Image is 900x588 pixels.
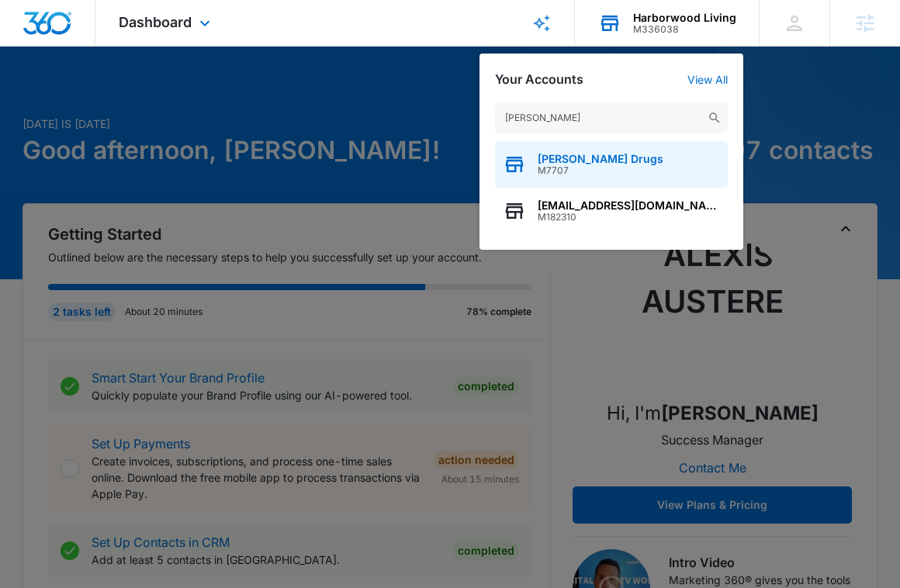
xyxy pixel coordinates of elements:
span: M182310 [538,212,720,223]
h2: Your Accounts [495,72,583,87]
button: [PERSON_NAME] DrugsM7707 [495,141,728,188]
div: account id [633,24,736,35]
span: [PERSON_NAME] Drugs [538,153,663,165]
span: Dashboard [119,14,192,30]
span: M7707 [538,165,663,176]
a: View All [687,73,728,86]
button: [EMAIL_ADDRESS][DOMAIN_NAME]M182310 [495,188,728,234]
span: [EMAIL_ADDRESS][DOMAIN_NAME] [538,199,720,212]
div: account name [633,12,736,24]
input: Search Accounts [495,102,728,133]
